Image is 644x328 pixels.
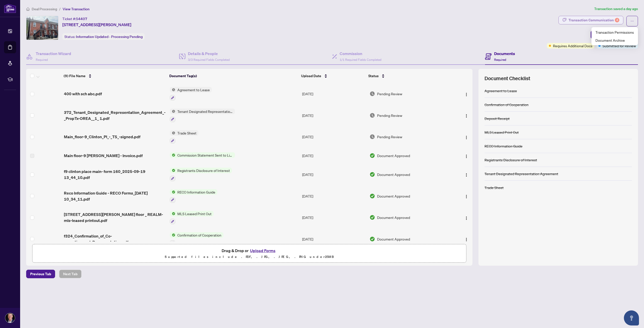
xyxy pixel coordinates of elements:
img: Document Status [370,172,375,177]
span: Document Approved [377,172,410,177]
button: Logo [462,192,470,200]
span: f324_Confirmation_of_Co-operation_and_Representation.pdf [64,233,166,245]
span: f9 clinton place main- form 160_2025-09-19 13_44_10.pdf [64,168,166,180]
td: [DATE] [300,228,368,250]
div: Registrants Disclosure of Interest [485,157,537,163]
img: Logo [464,238,468,242]
span: Document Approved [377,215,410,220]
img: logo [4,4,16,13]
button: Status IconRECO Information Guide [170,189,217,203]
h4: Transaction Wizard [36,51,71,57]
span: Tenant Designated Representation Agreement [175,109,235,114]
button: Status IconRegistrants Disclosure of Interest [170,168,232,181]
p: Supported files include .PDF, .JPG, .JPEG, .PNG under 25 MB [35,254,463,260]
img: Status Icon [170,87,175,92]
button: Logo [462,235,470,243]
span: Information Updated - Processing Pending [76,34,143,39]
button: Logo [462,170,470,178]
span: MLS Leased Print Out [175,211,214,216]
div: Agreement to Lease [485,88,517,93]
span: (9) File Name [64,73,86,79]
span: Document Approved [377,193,410,199]
span: Drag & Drop orUpload FormsSupported files include .PDF, .JPG, .JPEG, .PNG under25MB [32,244,466,263]
img: Document Status [370,91,375,97]
img: Status Icon [170,109,175,114]
td: [DATE] [300,164,368,185]
span: [STREET_ADDRESS][PERSON_NAME] floor _ REALM-mls-leased printout.pdf [64,211,166,223]
h4: Commission [340,51,381,57]
button: Transaction Communication4 [558,16,623,24]
td: [DATE] [300,105,368,126]
span: View Transaction [63,7,90,11]
span: Transaction Permissions [595,29,634,35]
img: Document Status [370,113,375,118]
td: [DATE] [300,207,368,228]
div: Tenant Designated Representation Agreement [485,171,558,176]
span: 3/3 Required Fields Completed [188,58,230,62]
img: Status Icon [170,130,175,136]
button: Logo [462,111,470,119]
button: Status IconTrade Sheet [170,130,198,144]
button: Status IconConfirmation of Cooperation [170,232,223,246]
th: Upload Date [299,69,366,83]
img: Status Icon [170,152,175,158]
span: Main floor-9 [PERSON_NAME] - Invoice.pdf [64,153,143,159]
img: Document Status [370,236,375,242]
span: Agreement to Lease [175,87,212,92]
td: [DATE] [300,185,368,207]
span: Requires Additional Docs [553,43,592,49]
img: Logo [464,135,468,139]
h4: Details & People [188,51,230,57]
img: Document Status [370,134,375,139]
img: IMG-C12320105_1.jpg [26,16,58,40]
button: Status IconMLS Leased Print Out [170,211,214,224]
img: Logo [464,92,468,97]
div: Confirmation of Cooperation [485,102,529,107]
img: Logo [464,114,468,118]
span: Upload Date [301,73,321,79]
td: [DATE] [300,148,368,164]
div: RECO Information Guide [485,143,522,149]
span: Document Approved [377,236,410,242]
span: Deal Processing [32,7,57,11]
button: Logo [462,152,470,160]
span: Drag & Drop or [222,247,277,254]
button: Update for Admin Review [591,30,638,39]
button: Status IconAgreement to Lease [170,87,212,101]
span: Document Approved [377,153,410,158]
div: 4 [615,18,619,22]
button: Status IconCommission Statement Sent to Listing Brokerage [170,152,235,158]
article: Transaction saved a day ago [594,6,638,12]
li: / [59,6,61,12]
div: Transaction Communication [569,16,619,24]
span: ellipsis [630,19,634,23]
span: Pending Review [377,113,402,118]
span: 54407 [76,17,87,21]
span: home [26,7,30,11]
span: Document Checklist [485,75,530,82]
img: Logo [464,173,468,177]
button: Logo [462,90,470,98]
img: Status Icon [170,189,175,195]
button: Logo [462,213,470,221]
td: [DATE] [300,126,368,148]
span: 372_Tenant_Designated_Representation_Agreement_-_PropTx-OREA__1_ 1.pdf [64,109,166,121]
span: Required [494,58,506,62]
span: Required [36,58,48,62]
h4: Documents [494,51,515,57]
button: Upload Forms [249,247,277,254]
td: [DATE] [300,83,368,105]
span: Submitted for Review [602,43,636,49]
span: Reco Information Guide - RECO Forms_[DATE] 10_34_11.pdf [64,190,166,202]
img: Status Icon [170,168,175,173]
img: Status Icon [170,232,175,238]
div: Trade Sheet [485,185,504,190]
span: Previous Tab [30,270,51,278]
span: Trade Sheet [175,130,198,136]
th: Document Tag(s) [167,69,299,83]
div: Status: [62,33,145,40]
span: [STREET_ADDRESS][PERSON_NAME] [62,22,131,28]
img: Document Status [370,153,375,158]
img: Logo [464,216,468,220]
img: Document Status [370,215,375,220]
